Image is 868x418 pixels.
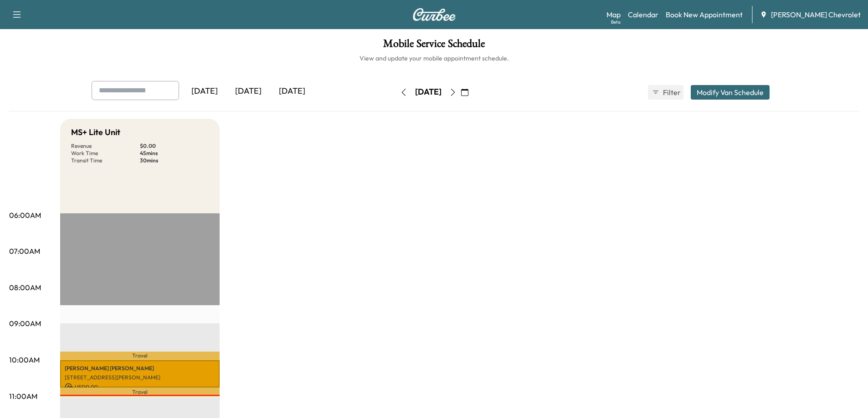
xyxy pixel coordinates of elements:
[9,282,41,293] p: 08:00AM
[611,19,621,25] div: Beta
[606,9,621,20] a: MapBeta
[140,150,209,157] p: 45 mins
[65,383,215,391] p: USD 0.00
[691,85,770,100] button: Modify Van Schedule
[648,85,683,100] button: Filter
[9,354,40,365] p: 10:00AM
[9,210,41,221] p: 06:00AM
[60,352,220,360] p: Travel
[71,150,140,157] p: Work Time
[226,81,270,102] div: [DATE]
[415,86,442,98] div: [DATE]
[140,142,209,150] p: $ 0.00
[65,365,215,372] p: [PERSON_NAME] [PERSON_NAME]
[663,87,679,98] span: Filter
[771,9,861,20] span: [PERSON_NAME] Chevrolet
[65,374,215,381] p: [STREET_ADDRESS][PERSON_NAME]
[140,157,209,164] p: 30 mins
[270,81,314,102] div: [DATE]
[71,157,140,164] p: Transit Time
[666,9,743,20] a: Book New Appointment
[71,126,120,139] h5: MS+ Lite Unit
[9,391,37,402] p: 11:00AM
[9,38,859,54] h1: Mobile Service Schedule
[9,54,859,63] h6: View and update your mobile appointment schedule.
[71,142,140,150] p: Revenue
[9,246,40,257] p: 07:00AM
[9,318,41,329] p: 09:00AM
[183,81,226,102] div: [DATE]
[412,8,456,21] img: Curbee Logo
[60,388,220,397] p: Travel
[628,9,658,20] a: Calendar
